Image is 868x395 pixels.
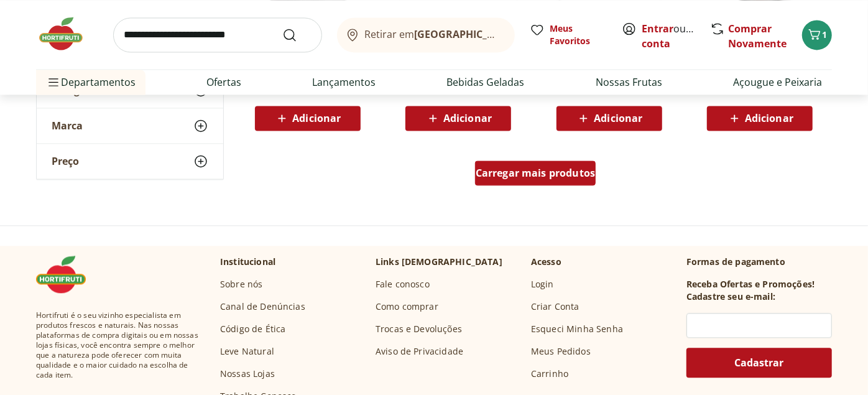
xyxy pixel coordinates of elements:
p: Links [DEMOGRAPHIC_DATA] [376,256,502,268]
a: Bebidas Geladas [447,75,525,90]
a: Canal de Denúncias [220,300,305,313]
span: Carregar mais produtos [476,168,596,178]
p: Acesso [531,256,561,268]
button: Retirar em[GEOGRAPHIC_DATA]/[GEOGRAPHIC_DATA] [337,17,515,52]
button: Carrinho [802,20,832,50]
a: Leve Natural [220,345,274,358]
img: Hortifruti [36,256,98,293]
button: Submit Search [282,27,312,42]
div: [PERSON_NAME]: [DOMAIN_NAME] [32,32,178,42]
span: Retirar em [365,29,502,40]
img: logo_orange.svg [20,20,30,30]
a: Esqueci Minha Senha [531,323,623,335]
button: Preço [37,144,223,179]
a: Aviso de Privacidade [376,345,463,358]
a: Código de Ética [220,323,285,335]
p: Institucional [220,256,275,268]
button: Marca [37,109,223,144]
img: website_grey.svg [20,32,30,42]
a: Ofertas [206,75,241,90]
a: Carrinho [531,368,568,380]
span: Adicionar [745,113,793,123]
a: Trocas e Devoluções [376,323,462,335]
button: Cadastrar [686,348,832,378]
a: Como comprar [376,300,438,313]
a: Criar Conta [531,300,579,313]
a: Criar conta [642,22,710,50]
button: Menu [46,67,61,97]
span: Adicionar [594,113,642,123]
a: Carregar mais produtos [475,160,596,190]
span: Adicionar [443,113,492,123]
span: Marca [52,120,83,132]
div: Domínio [65,73,95,81]
span: Preço [52,156,79,168]
img: tab_keywords_by_traffic_grey.svg [131,72,141,82]
span: 1 [822,29,827,40]
a: Meus Favoritos [530,22,607,47]
a: Açougue e Peixaria [733,75,822,90]
button: Adicionar [255,106,361,131]
span: Departamentos [46,67,136,97]
a: Comprar Novamente [728,22,787,50]
button: Adicionar [405,106,511,131]
span: Meus Favoritos [550,22,607,47]
div: v 4.0.25 [35,20,61,30]
button: Adicionar [556,106,662,131]
h3: Cadastre seu e-mail: [686,290,775,303]
p: Formas de pagamento [686,256,832,268]
span: ou [642,21,697,51]
button: Adicionar [707,106,813,131]
a: Sobre nós [220,278,262,290]
div: Palavras-chave [145,73,200,81]
a: Entrar [642,22,673,35]
h3: Receba Ofertas e Promoções! [686,278,815,290]
span: Adicionar [292,113,341,123]
a: Meus Pedidos [531,345,591,358]
a: Login [531,278,554,290]
img: Hortifruti [36,15,98,52]
span: Hortifruti é o seu vizinho especialista em produtos frescos e naturais. Nas nossas plataformas de... [36,310,200,380]
span: Cadastrar [735,358,784,368]
b: [GEOGRAPHIC_DATA]/[GEOGRAPHIC_DATA] [415,27,624,41]
a: Lançamentos [312,75,376,90]
a: Nossas Lojas [220,368,275,380]
a: Fale conosco [376,278,430,290]
img: tab_domain_overview_orange.svg [52,72,62,82]
a: Nossas Frutas [596,75,662,90]
input: search [113,17,322,52]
